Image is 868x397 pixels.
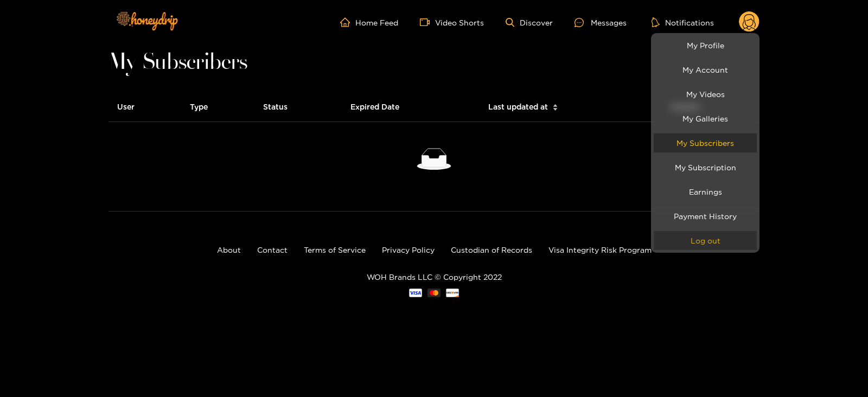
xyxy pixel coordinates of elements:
[654,231,757,250] button: Log out
[654,182,757,201] a: Earnings
[654,133,757,152] a: My Subscribers
[654,60,757,79] a: My Account
[654,207,757,226] a: Payment History
[654,36,757,55] a: My Profile
[654,85,757,104] a: My Videos
[654,109,757,128] a: My Galleries
[654,158,757,177] a: My Subscription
